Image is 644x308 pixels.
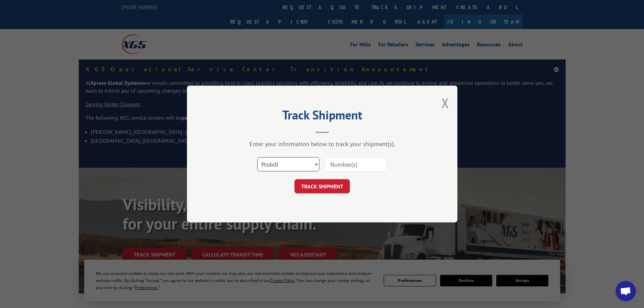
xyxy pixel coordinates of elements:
[616,281,636,301] a: Open chat
[221,140,424,148] div: Enter your information below to track your shipment(s).
[442,94,449,112] button: Close modal
[325,157,387,171] input: Number(s)
[221,110,424,123] h2: Track Shipment
[294,179,350,193] button: TRACK SHIPMENT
